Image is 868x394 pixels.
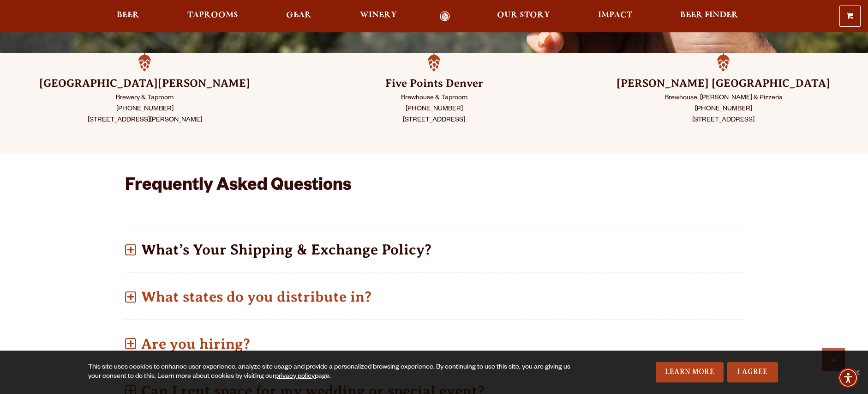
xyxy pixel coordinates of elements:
[275,373,315,381] a: privacy policy
[491,11,556,22] a: Our Story
[656,362,724,382] a: Learn More
[187,12,238,19] span: Taprooms
[280,11,317,22] a: Gear
[117,12,139,19] span: Beer
[674,11,744,22] a: Beer Finder
[23,93,266,126] p: Brewery & Taproom [PHONE_NUMBER] [STREET_ADDRESS][PERSON_NAME]
[680,12,738,19] span: Beer Finder
[111,11,145,22] a: Beer
[602,93,845,126] p: Brewhouse, [PERSON_NAME] & Pizzeria [PHONE_NUMBER] [STREET_ADDRESS]
[125,233,743,266] p: What’s Your Shipping & Exchange Policy?
[125,177,612,197] h2: Frequently Asked Questions
[838,368,858,388] div: Accessibility Menu
[360,12,397,19] span: Winery
[592,11,638,22] a: Impact
[181,11,244,22] a: Taprooms
[125,327,743,360] p: Are you hiring?
[286,12,311,19] span: Gear
[822,348,845,371] a: Scroll to top
[354,11,403,22] a: Winery
[598,12,632,19] span: Impact
[497,12,550,19] span: Our Story
[88,363,581,382] div: This site uses cookies to enhance user experience, analyze site usage and provide a personalized ...
[312,76,556,91] h3: Five Points Denver
[602,76,845,91] h3: [PERSON_NAME] [GEOGRAPHIC_DATA]
[727,362,778,382] a: I Agree
[23,76,266,91] h3: [GEOGRAPHIC_DATA][PERSON_NAME]
[428,11,462,22] a: Odell Home
[125,280,743,313] p: What states do you distribute in?
[312,93,556,126] p: Brewhouse & Taproom [PHONE_NUMBER] [STREET_ADDRESS]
